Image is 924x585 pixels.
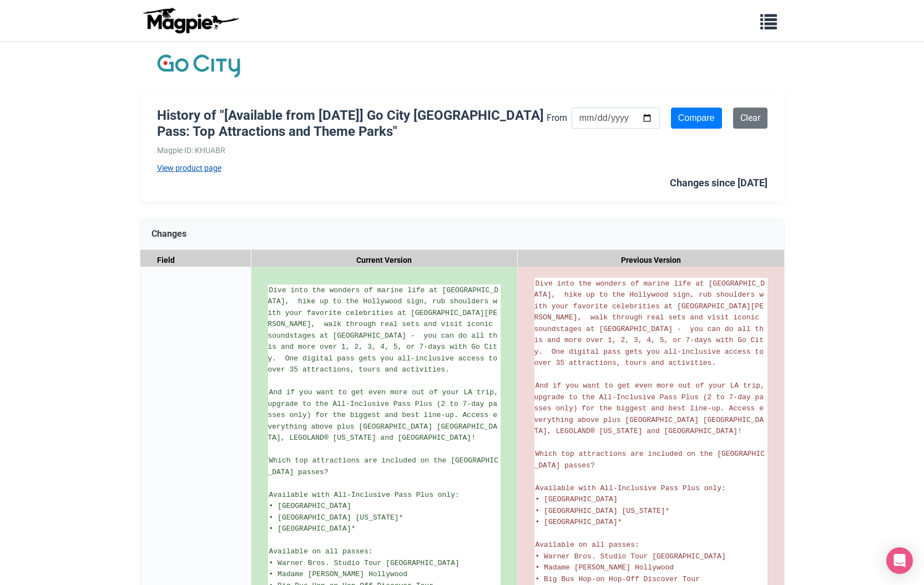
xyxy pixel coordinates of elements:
span: • Warner Bros. Studio Tour​ [GEOGRAPHIC_DATA] [269,559,460,567]
span: • [GEOGRAPHIC_DATA]* [536,518,622,526]
span: Which top attractions are included on the [GEOGRAPHIC_DATA] passes? [534,450,765,470]
span: • Warner Bros. Studio Tour​ [GEOGRAPHIC_DATA] [536,552,726,561]
input: Compare [671,108,722,129]
img: Company Logo [157,52,240,80]
div: Magpie ID: KHUABR [157,144,547,156]
span: • [GEOGRAPHIC_DATA] [536,495,618,503]
h1: History of "[Available from [DATE]] Go City [GEOGRAPHIC_DATA] Pass: Top Attractions and Theme Parks" [157,108,547,140]
div: Open Intercom Messenger [886,547,913,574]
div: Changes [140,218,784,250]
span: • Madame [PERSON_NAME] Hollywood​ [536,563,674,572]
div: Changes since [DATE] [670,175,768,191]
span: Which top attractions are included on the [GEOGRAPHIC_DATA] passes? [268,456,498,476]
span: Available with All-Inclusive Pass Plus only: [536,484,726,492]
img: logo-ab69f6fb50320c5b225c76a69d11143b.png [140,7,240,34]
span: • [GEOGRAPHIC_DATA] [US_STATE]* [269,513,403,522]
span: • Madame [PERSON_NAME] Hollywood​ [269,570,408,578]
div: Previous Version [518,250,784,271]
span: • [GEOGRAPHIC_DATA] [269,502,351,510]
span: And if you want to get even more out of your LA trip, upgrade to the All-Inclusive Pass Plus (2 t... [534,381,769,435]
span: Available on all passes: [536,541,639,549]
span: • [GEOGRAPHIC_DATA]* [269,525,356,533]
div: Current Version [251,250,518,271]
span: Dive into the wonders of marine life at [GEOGRAPHIC_DATA], hike up to the Hollywood sign, rub sho... [268,286,502,374]
a: View product page [157,162,547,174]
span: • [GEOGRAPHIC_DATA] [US_STATE]* [536,507,670,515]
span: • Big Bus Hop-on Hop-Off Discover Tour​ [536,575,700,583]
a: Clear [733,108,768,129]
span: Dive into the wonders of marine life at [GEOGRAPHIC_DATA], hike up to the Hollywood sign, rub sho... [534,279,768,368]
div: Field [140,250,251,271]
label: From [547,111,567,125]
span: And if you want to get even more out of your LA trip, upgrade to the All-Inclusive Pass Plus (2 t... [268,388,503,442]
span: Available with All-Inclusive Pass Plus only: [269,491,460,499]
span: Available on all passes: [269,547,373,556]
